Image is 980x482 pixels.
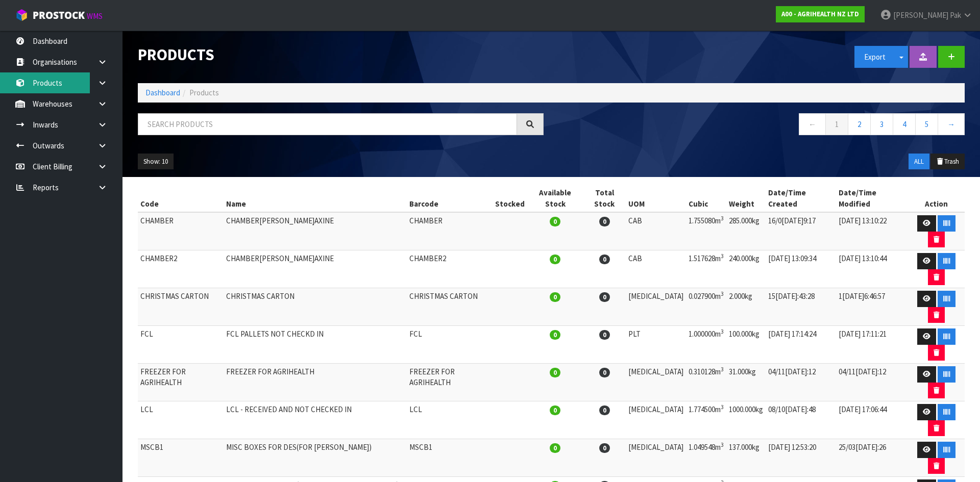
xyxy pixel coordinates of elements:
[407,185,493,212] th: Barcode
[721,328,724,335] sup: 3
[686,250,726,288] td: 1.517628m
[766,185,836,212] th: Date/Time Created
[626,326,686,364] td: PLT
[87,11,103,21] small: WMS
[407,288,493,326] td: CHRISTMAS CARTON
[224,401,406,439] td: LCL - RECEIVED AND NOT CHECKED IN
[599,217,610,226] span: 0
[626,250,686,288] td: CAB
[224,364,406,401] td: FREEZER FOR AGRIHEALTH
[138,212,224,250] td: CHAMBER
[550,292,560,302] span: 0
[766,326,836,364] td: [DATE] 17:14:24
[721,290,724,297] sup: 3
[726,212,766,250] td: 285.000kg
[138,113,517,135] input: Search products
[224,250,406,288] td: CHAMBER[PERSON_NAME]AXINE
[938,113,965,135] a: →
[138,439,224,477] td: MSCB1
[726,364,766,401] td: 31.000kg
[766,364,836,401] td: 04/11[DATE]:12
[854,46,895,68] button: Export
[686,212,726,250] td: 1.755080m
[721,366,724,373] sup: 3
[599,368,610,377] span: 0
[224,288,406,326] td: CHRISTMAS CARTON
[626,401,686,439] td: [MEDICAL_DATA]
[138,185,224,212] th: Code
[721,252,724,260] sup: 3
[407,326,493,364] td: FCL
[550,255,560,264] span: 0
[766,212,836,250] td: 16/0[DATE]9:17
[599,255,610,264] span: 0
[626,212,686,250] td: CAB
[138,250,224,288] td: CHAMBER2
[550,368,560,377] span: 0
[407,364,493,401] td: FREEZER FOR AGRIHEALTH
[950,10,961,20] span: Pak
[583,185,626,212] th: Total Stock
[224,326,406,364] td: FCL PALLETS NOT CHECKD IN
[848,113,871,135] a: 2
[686,364,726,401] td: 0.310128m
[407,250,493,288] td: CHAMBER2
[893,113,916,135] a: 4
[870,113,893,135] a: 3
[909,154,929,170] button: ALL
[686,288,726,326] td: 0.027900m
[224,212,406,250] td: CHAMBER[PERSON_NAME]AXINE
[836,364,909,401] td: 04/11[DATE]:12
[686,326,726,364] td: 1.000000m
[825,113,848,135] a: 1
[836,212,909,250] td: [DATE] 13:10:22
[781,10,859,18] strong: A00 - AGRIHEALTH NZ LTD
[15,9,28,21] img: cube-alt.png
[138,364,224,401] td: FREEZER FOR AGRIHEALTH
[836,439,909,477] td: 25/03[DATE]:26
[599,405,610,415] span: 0
[559,113,965,138] nav: Page navigation
[550,217,560,226] span: 0
[686,401,726,439] td: 1.774500m
[726,250,766,288] td: 240.000kg
[908,185,965,212] th: Action
[836,401,909,439] td: [DATE] 17:06:44
[224,185,406,212] th: Name
[726,288,766,326] td: 2.000kg
[138,288,224,326] td: CHRISTMAS CARTON
[599,330,610,340] span: 0
[915,113,938,135] a: 5
[721,403,724,411] sup: 3
[550,443,560,453] span: 0
[626,288,686,326] td: [MEDICAL_DATA]
[721,441,724,448] sup: 3
[836,326,909,364] td: [DATE] 17:11:21
[726,185,766,212] th: Weight
[527,185,583,212] th: Available Stock
[138,46,544,63] h1: Products
[721,215,724,222] sup: 3
[189,88,219,97] span: Products
[407,212,493,250] td: CHAMBER
[836,185,909,212] th: Date/Time Modified
[766,250,836,288] td: [DATE] 13:09:34
[550,405,560,415] span: 0
[493,185,527,212] th: Stocked
[766,439,836,477] td: [DATE] 12:53:20
[626,364,686,401] td: [MEDICAL_DATA]
[145,88,180,97] a: Dashboard
[726,401,766,439] td: 1000.000kg
[930,154,965,170] button: Trash
[599,292,610,302] span: 0
[626,185,686,212] th: UOM
[407,439,493,477] td: MSCB1
[726,326,766,364] td: 100.000kg
[766,288,836,326] td: 15[DATE]:43:28
[33,9,85,22] span: ProStock
[138,401,224,439] td: LCL
[799,113,826,135] a: ←
[599,443,610,453] span: 0
[550,330,560,340] span: 0
[776,6,865,22] a: A00 - AGRIHEALTH NZ LTD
